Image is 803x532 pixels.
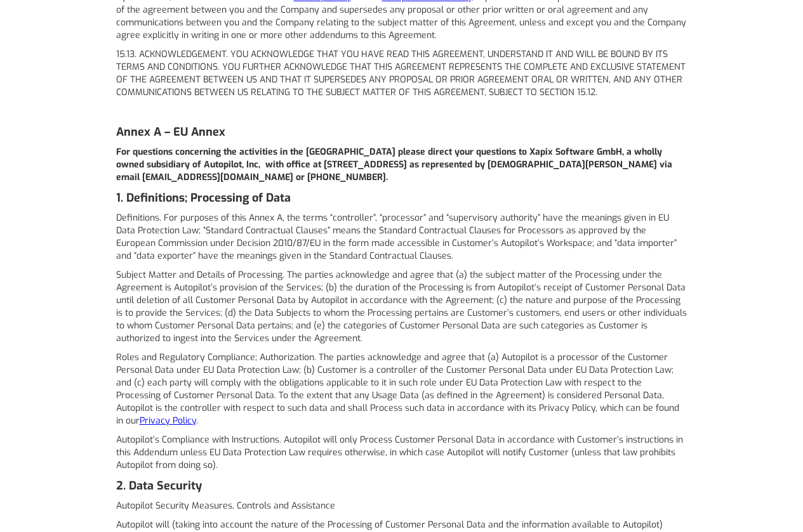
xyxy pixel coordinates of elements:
strong: Annex A – EU Annex [116,124,225,139]
p: ‍ [116,105,687,118]
p: 15.13. ACKNOWLEDGEMENT. YOU ACKNOWLEDGE THAT YOU HAVE READ THIS AGREEMENT, UNDERSTAND IT AND WILL... [116,48,687,99]
p: Autopilot Security Measures, Controls and Assistance [116,500,687,512]
a: Privacy Policy [140,415,196,427]
p: Autopilot’s Compliance with Instructions. Autopilot will only Process Customer Personal Data in a... [116,434,687,472]
strong: For questions concerning the activities in the [GEOGRAPHIC_DATA] please direct your questions to ... [116,146,672,183]
p: Subject Matter and Details of Processing. The parties acknowledge and agree that (a) the subject ... [116,269,687,345]
strong: 1. Definitions; Processing of Data [116,190,291,205]
strong: 2. Data Security [116,478,202,493]
p: Roles and Regulatory Compliance; Authorization. The parties acknowledge and agree that (a) Autopi... [116,351,687,427]
p: Definitions. For purposes of this Annex A, the terms “controller”, “processor” and “supervisory a... [116,212,687,263]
